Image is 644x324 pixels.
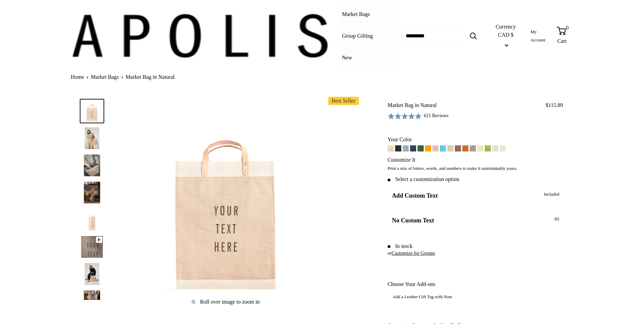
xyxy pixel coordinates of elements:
[81,209,103,231] img: description_13" wide, 18" high, 8" deep; handles: 3.5"
[388,134,563,145] div: Your Color
[544,190,559,198] span: Included
[555,216,559,221] span: $5
[392,217,434,224] span: No Custom Text
[71,74,84,80] a: Home
[342,31,373,41] a: Group Gifting
[328,97,359,105] span: Best Seller
[392,250,435,256] a: Customize for Groups
[91,74,119,80] a: Market Bags
[342,53,352,63] a: New
[80,262,104,286] a: Market Bag in Natural
[392,192,438,199] span: Add Custom Text
[387,185,565,207] label: Add Custom Text
[71,14,329,58] img: Apolis
[80,126,104,150] a: Market Bag in Natural
[125,100,327,302] img: Market Bag in Natural
[71,72,175,82] nav: Breadcrumb
[80,208,104,232] a: description_13" wide, 18" high, 8" deep; handles: 3.5"
[546,102,563,108] span: $115.89
[81,127,103,149] img: Market Bag in Natural
[81,182,103,203] img: Market Bag in Natural
[388,165,563,172] p: Print a mix of letters, words, and numbers to make it unmistakably yours.
[387,210,565,232] label: Leave Blank
[400,29,465,43] input: Search...
[557,38,567,44] span: Cart
[81,100,103,122] img: Market Bag in Natural
[424,113,449,118] span: 621 Reviews
[388,243,413,249] span: In stock
[81,236,103,258] img: Market Bag in Natural
[80,99,104,123] a: Market Bag in Natural
[388,249,435,258] div: or
[530,28,545,44] a: My Account
[80,180,104,205] a: Market Bag in Natural
[465,29,482,43] button: Search
[388,102,543,108] span: Market Bag in Natural
[81,290,103,312] img: Market Bag in Natural
[393,293,558,301] button: Add a Leather Gift Tag with Note
[496,30,516,50] button: CAD $
[557,26,573,46] a: 0 Cart
[80,153,104,178] a: Market Bag in Natural
[388,155,563,165] div: Customize It
[496,22,516,32] span: Currency
[81,263,103,285] img: Market Bag in Natural
[498,32,514,38] span: CAD $
[342,9,370,19] a: Market Bags
[81,155,103,176] img: Market Bag in Natural
[80,235,104,259] a: Market Bag in Natural
[126,74,174,80] span: Market Bag in Natural
[564,24,570,31] span: 0
[125,297,327,307] span: Roll over image to zoom in
[388,176,459,182] span: Select a customization option
[80,289,104,313] a: Market Bag in Natural
[553,215,559,223] span: -
[388,279,563,304] div: Choose Your Add-ons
